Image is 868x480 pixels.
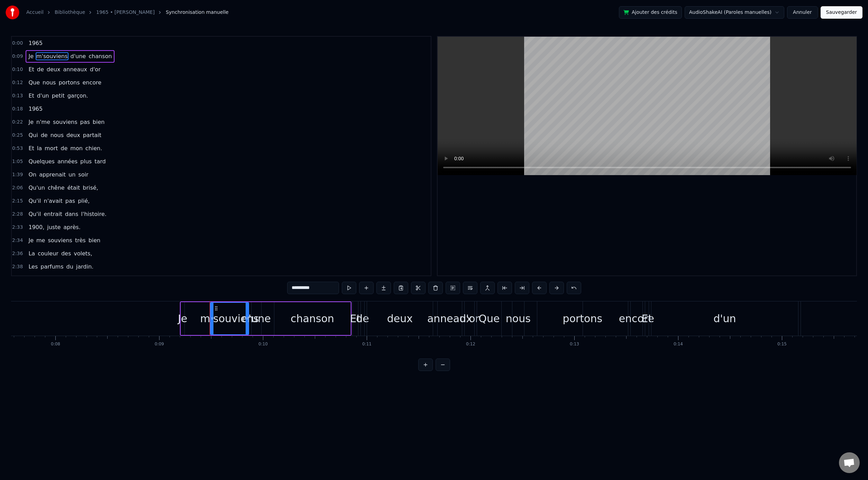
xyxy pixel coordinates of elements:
span: 0:53 [12,145,23,152]
span: 2:36 [12,250,23,257]
span: 2:28 [12,211,23,218]
button: Annuler [787,6,817,19]
span: d'une [70,52,87,60]
span: chien. [85,144,103,152]
span: après. [63,223,81,231]
span: Et [28,144,35,152]
div: portons [563,311,603,326]
span: 2:15 [12,198,23,205]
img: youka [6,6,19,19]
nav: breadcrumb [26,9,229,16]
span: Qu'il [28,197,42,205]
div: m'souviens [200,311,259,326]
span: 1:05 [12,158,23,165]
span: bien [88,236,101,244]
div: 0:12 [466,342,475,347]
span: d'or [89,65,101,73]
span: encore [82,79,102,87]
span: plus [80,157,92,165]
span: parfums [40,263,64,271]
a: Bibliothèque [55,9,85,16]
span: 0:18 [12,106,23,112]
div: d'un [713,311,736,326]
a: 1965 • [PERSON_NAME] [96,9,155,16]
div: Et [350,311,361,326]
span: du [66,263,74,271]
span: l'histoire. [80,210,107,218]
span: 0:00 [12,40,23,47]
button: Ajouter des crédits [619,6,682,19]
span: 0:25 [12,132,23,139]
span: Quelques [28,157,55,165]
div: encore [619,311,654,326]
span: me [36,236,46,244]
span: pas [65,197,76,205]
a: Ouvrir le chat [839,452,860,473]
div: chanson [291,311,334,326]
span: anneaux [62,65,88,73]
span: 0:10 [12,66,23,73]
span: Je [28,52,34,60]
span: m'souviens [36,52,68,60]
span: Et [28,92,35,100]
span: brisé, [82,184,99,192]
span: souviens [47,236,73,244]
span: de [36,65,45,73]
span: n'me [36,118,51,126]
div: Que [478,311,500,326]
span: tard [94,157,107,165]
span: Qu'un [28,184,45,192]
div: d'or [459,311,479,326]
span: chêne [47,184,65,192]
span: 0:12 [12,79,23,86]
div: 0:08 [51,342,60,347]
span: jardin. [75,263,94,271]
span: était [67,184,81,192]
span: Je [28,236,34,244]
span: deux [66,131,81,139]
span: 0:13 [12,92,23,99]
span: chanson [88,52,112,60]
span: 0:22 [12,119,23,126]
button: Sauvegarder [821,6,862,19]
span: Qu'il [28,210,42,218]
span: petit [51,92,65,100]
span: La [28,250,36,257]
span: apprenait [38,171,66,179]
div: 0:13 [570,342,579,347]
span: souviens [52,118,78,126]
span: très [74,236,86,244]
span: portons [58,79,80,87]
div: 0:11 [362,342,372,347]
span: volets, [73,250,93,257]
span: de [60,144,68,152]
div: anneaux [427,311,472,326]
span: mon [70,144,83,152]
span: partait [82,131,102,139]
div: Et [642,311,652,326]
a: Accueil [26,9,44,16]
span: soir [77,171,89,179]
span: 1900, [28,223,45,231]
div: Je [178,311,187,326]
span: 2:38 [12,263,23,270]
span: années [57,157,78,165]
span: 0:09 [12,53,23,60]
div: de [356,311,369,326]
span: 2:06 [12,184,23,191]
span: de [40,131,48,139]
span: la [36,144,43,152]
div: 0:15 [777,342,787,347]
span: nous [42,79,56,87]
span: 2:34 [12,237,23,244]
span: plié, [77,197,90,205]
span: Je [28,118,34,126]
span: garçon. [67,92,89,100]
span: deux [46,65,61,73]
span: mort [44,144,58,152]
span: On [28,171,37,179]
div: 0:14 [674,342,683,347]
div: 0:10 [258,342,268,347]
span: des [61,250,72,257]
span: dans [64,210,79,218]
